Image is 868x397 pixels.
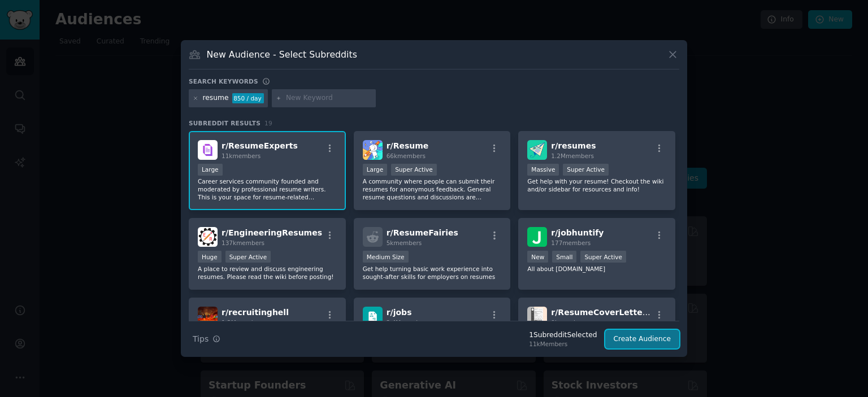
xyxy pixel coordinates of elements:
[527,227,547,247] img: jobhuntify
[222,228,322,237] span: r/ EngineeringResumes
[387,152,426,159] span: 66k members
[203,93,229,103] div: resume
[363,164,388,176] div: Large
[222,152,261,159] span: 11k members
[552,251,576,263] div: Small
[198,307,218,326] img: recruitinghell
[527,177,666,193] p: Get help with your resume! Checkout the wiki and/or sidebar for resources and info!
[222,239,264,246] span: 137k members
[207,49,357,60] h3: New Audience - Select Subreddits
[198,227,218,247] img: EngineeringResumes
[363,177,502,201] p: A community where people can submit their resumes for anonymous feedback. General resume question...
[264,120,272,126] span: 19
[551,141,596,150] span: r/ resumes
[563,164,609,176] div: Super Active
[189,77,258,85] h3: Search keywords
[551,319,587,326] span: 9k members
[527,307,547,326] img: ResumeCoverLetterTips
[391,164,437,176] div: Super Active
[551,152,594,159] span: 1.2M members
[198,177,337,201] p: Career services community founded and moderated by professional resume writers. This is your spac...
[527,251,548,263] div: New
[387,239,422,246] span: 5k members
[527,265,666,273] p: All about [DOMAIN_NAME]
[551,308,665,317] span: r/ ResumeCoverLetterTips
[605,330,680,349] button: Create Audience
[193,333,209,345] span: Tips
[222,319,264,326] span: 1.2M members
[363,251,409,263] div: Medium Size
[387,308,412,317] span: r/ jobs
[387,228,458,237] span: r/ ResumeFairies
[527,164,559,176] div: Massive
[580,251,626,263] div: Super Active
[551,228,604,237] span: r/ jobhuntify
[222,308,289,317] span: r/ recruitinghell
[387,319,429,326] span: 2.4M members
[198,140,218,160] img: ResumeExperts
[551,239,591,246] span: 177 members
[363,307,383,326] img: jobs
[387,141,429,150] span: r/ Resume
[529,330,597,341] div: 1 Subreddit Selected
[198,251,222,263] div: Huge
[198,164,223,176] div: Large
[363,265,502,281] p: Get help turning basic work experience into sought-after skills for employers on resumes
[198,265,337,281] p: A place to review and discuss engineering resumes. Please read the wiki before posting!
[189,119,261,127] span: Subreddit Results
[232,93,264,103] div: 850 / day
[286,93,372,103] input: New Keyword
[225,251,271,263] div: Super Active
[527,140,547,160] img: resumes
[189,329,224,349] button: Tips
[363,140,383,160] img: Resume
[222,141,298,150] span: r/ ResumeExperts
[529,340,597,348] div: 11k Members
